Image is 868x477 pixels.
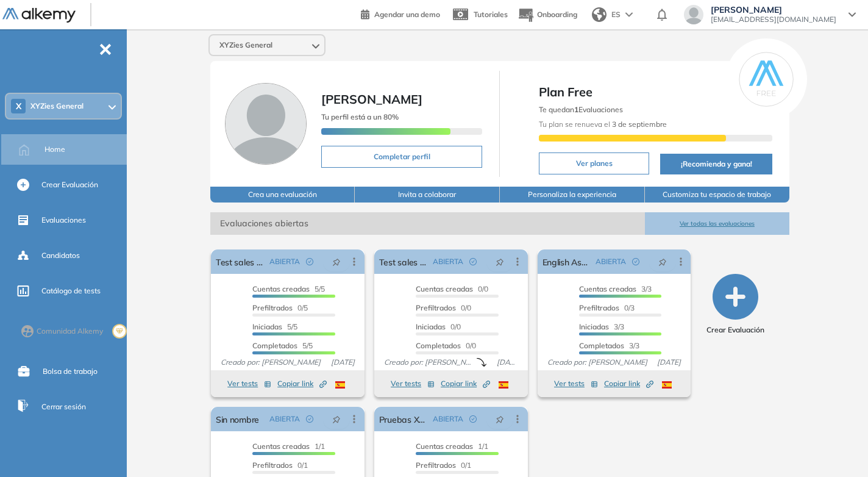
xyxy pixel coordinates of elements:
span: Cuentas creadas [416,442,473,451]
span: pushpin [496,257,504,267]
button: Copiar link [604,376,653,391]
span: 5/5 [252,322,297,331]
span: Creado por: [PERSON_NAME] [216,357,325,368]
button: pushpin [486,409,513,429]
span: Cuentas creadas [416,284,473,293]
span: [EMAIL_ADDRESS][DOMAIN_NAME] [711,15,836,24]
img: ESP [662,381,672,389]
span: Prefiltrados [252,461,293,470]
button: Crear Evaluación [706,274,764,335]
img: ESP [499,381,508,389]
span: 0/0 [416,322,461,331]
button: Ver tests [391,376,435,391]
span: Cuentas creadas [252,442,310,451]
span: 1/1 [416,442,488,451]
a: Agendar una demo [361,6,440,21]
span: 0/1 [416,461,471,470]
span: 0/0 [416,303,471,312]
span: pushpin [496,414,504,424]
span: ABIERTA [433,256,463,267]
span: Copiar link [441,378,490,389]
span: Home [44,144,65,155]
button: Crea una evaluación [210,187,355,203]
a: Sin nombre [216,407,259,431]
img: Logo [2,8,76,23]
span: Tu plan se renueva el [539,120,667,129]
span: check-circle [306,258,313,265]
button: ¡Recomienda y gana! [660,154,772,174]
span: Iniciadas [252,322,282,331]
img: ESP [335,381,345,389]
span: Prefiltrados [579,303,619,312]
a: Test sales agent [379,249,428,274]
span: [PERSON_NAME] [711,5,836,15]
span: 0/3 [579,303,635,312]
button: pushpin [323,409,350,429]
span: ABIERTA [269,256,300,267]
span: Candidatos [41,250,80,261]
span: 1/1 [252,442,325,451]
button: Ver tests [227,376,271,391]
span: 3/3 [579,322,624,331]
span: check-circle [632,258,639,265]
span: ES [611,9,621,20]
span: Agendar una demo [374,10,440,19]
button: Ver tests [554,376,598,391]
span: XYZies General [30,101,84,111]
span: Crear Evaluación [41,179,98,190]
span: Copiar link [604,378,653,389]
span: Plan Free [539,83,772,101]
span: 5/5 [252,341,313,350]
span: XYZies General [219,40,272,50]
span: ABIERTA [269,414,300,425]
span: 3/3 [579,284,652,293]
span: Completados [579,341,624,350]
a: Test sales agent 2.0 [216,249,265,274]
span: pushpin [658,257,667,267]
b: 3 de septiembre [610,120,667,129]
button: pushpin [323,252,350,271]
span: pushpin [332,414,341,424]
a: English Assesment [542,249,591,274]
button: Copiar link [441,376,490,391]
span: pushpin [332,257,341,267]
button: Onboarding [518,2,577,28]
span: Onboarding [537,10,577,19]
span: check-circle [306,415,313,423]
span: Prefiltrados [252,303,293,312]
span: 0/0 [416,341,476,350]
button: Personaliza la experiencia [500,187,645,203]
span: 0/5 [252,303,308,312]
span: [DATE] [326,357,360,368]
span: Completados [416,341,461,350]
span: Iniciadas [579,322,609,331]
span: check-circle [469,415,477,423]
span: Completados [252,341,297,350]
span: 0/0 [416,284,488,293]
span: Evaluaciones abiertas [210,212,645,235]
span: ABIERTA [596,256,626,267]
span: Evaluaciones [41,215,86,226]
span: Cerrar sesión [41,401,86,412]
button: Ver planes [539,152,649,174]
button: Completar perfil [321,146,483,168]
img: arrow [625,12,633,17]
span: Tu perfil está a un 80% [321,112,399,121]
b: 1 [574,105,578,114]
span: Cuentas creadas [579,284,636,293]
span: X [16,101,21,111]
span: Catálogo de tests [41,285,101,296]
span: Tutoriales [474,10,508,19]
span: Iniciadas [416,322,446,331]
img: world [592,7,607,22]
span: ABIERTA [433,414,463,425]
span: 0/1 [252,461,308,470]
span: [DATE] [652,357,686,368]
span: Te quedan Evaluaciones [539,105,623,114]
button: Invita a colaborar [355,187,500,203]
span: Crear Evaluación [706,325,764,335]
button: Customiza tu espacio de trabajo [645,187,790,203]
span: 3/3 [579,341,639,350]
span: Creado por: [PERSON_NAME] [542,357,652,368]
span: Cuentas creadas [252,284,310,293]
